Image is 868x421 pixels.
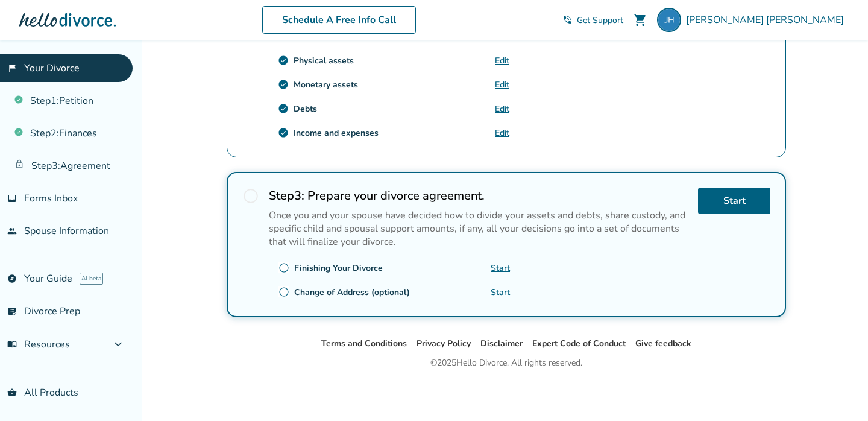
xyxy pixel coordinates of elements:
[495,103,509,115] a: Edit
[278,286,289,297] span: radio_button_unchecked
[7,194,17,203] span: inbox
[111,337,125,352] span: expand_more
[278,262,289,273] span: radio_button_unchecked
[278,79,289,90] span: check_circle
[657,8,681,32] img: john.h.hanson1@gmail.com
[7,306,17,316] span: list_alt_check
[491,262,510,274] a: Start
[7,63,17,73] span: flag_2
[262,6,416,34] a: Schedule A Free Info Call
[269,188,304,204] strong: Step 3 :
[294,79,358,90] div: Monetary assets
[562,15,572,25] span: phone_in_talk
[495,79,509,90] a: Edit
[24,192,78,205] span: Forms Inbox
[269,209,688,248] p: Once you and your spouse have decided how to divide your assets and debts, share custody, and spe...
[532,338,626,349] a: Expert Code of Conduct
[635,337,691,351] li: Give feedback
[808,363,868,421] iframe: Chat Widget
[294,127,379,139] div: Income and expenses
[7,274,17,283] span: explore
[495,55,509,66] a: Edit
[80,273,103,285] span: AI beta
[480,337,523,351] li: Disclaimer
[633,13,647,27] span: shopping_cart
[562,14,623,26] a: phone_in_talkGet Support
[294,286,410,298] div: Change of Address (optional)
[278,55,289,66] span: check_circle
[269,188,688,204] h2: Prepare your divorce agreement.
[495,127,509,139] a: Edit
[686,13,849,27] span: [PERSON_NAME] [PERSON_NAME]
[491,286,510,298] a: Start
[7,388,17,397] span: shopping_basket
[294,103,317,115] div: Debts
[294,55,354,66] div: Physical assets
[577,14,623,26] span: Get Support
[7,226,17,236] span: people
[294,262,383,274] div: Finishing Your Divorce
[698,188,770,214] a: Start
[7,340,17,349] span: menu_book
[7,338,70,351] span: Resources
[321,338,407,349] a: Terms and Conditions
[242,188,259,204] span: radio_button_unchecked
[278,103,289,114] span: check_circle
[430,356,582,370] div: © 2025 Hello Divorce. All rights reserved.
[417,338,471,349] a: Privacy Policy
[278,127,289,138] span: check_circle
